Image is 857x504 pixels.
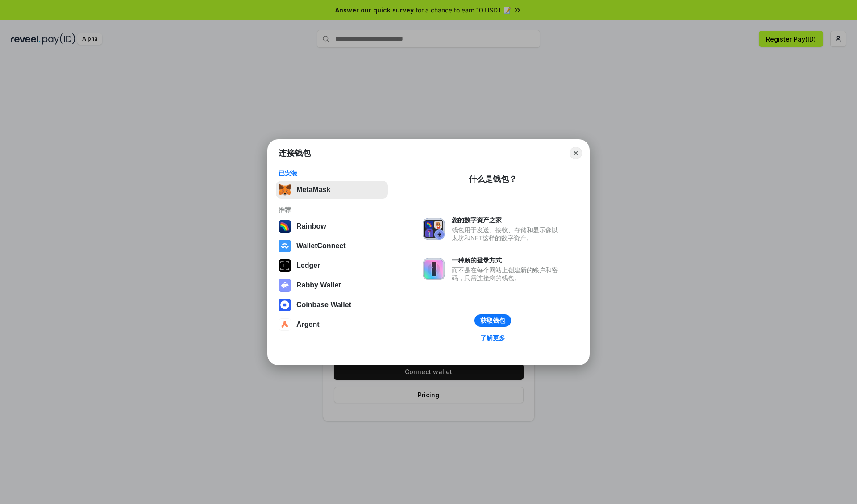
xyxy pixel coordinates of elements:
[276,316,388,333] button: Argent
[452,216,562,224] div: 您的数字资产之家
[279,169,385,177] div: 已安装
[480,317,505,325] div: 获取钱包
[279,279,291,292] img: svg+xml,%3Csvg%20xmlns%3D%22http%3A%2F%2Fwww.w3.org%2F2000%2Fsvg%22%20fill%3D%22none%22%20viewBox...
[279,259,291,272] img: svg+xml,%3Csvg%20xmlns%3D%22http%3A%2F%2Fwww.w3.org%2F2000%2Fsvg%22%20width%3D%2228%22%20height%3...
[475,332,511,344] a: 了解更多
[469,174,517,184] div: 什么是钱包？
[452,256,562,264] div: 一种新的登录方式
[276,257,388,275] button: Ledger
[279,183,291,196] img: svg+xml,%3Csvg%20fill%3D%22none%22%20height%3D%2233%22%20viewBox%3D%220%200%2035%2033%22%20width%...
[452,226,562,242] div: 钱包用于发送、接收、存储和显示像以太坊和NFT这样的数字资产。
[474,314,511,327] button: 获取钱包
[279,148,311,158] h1: 连接钱包
[279,206,385,214] div: 推荐
[276,276,388,294] button: Rabby Wallet
[480,334,505,342] div: 了解更多
[296,222,326,230] div: Rainbow
[423,258,445,280] img: svg+xml,%3Csvg%20xmlns%3D%22http%3A%2F%2Fwww.w3.org%2F2000%2Fsvg%22%20fill%3D%22none%22%20viewBox...
[423,218,445,240] img: svg+xml,%3Csvg%20xmlns%3D%22http%3A%2F%2Fwww.w3.org%2F2000%2Fsvg%22%20fill%3D%22none%22%20viewBox...
[296,301,351,309] div: Coinbase Wallet
[276,181,388,199] button: MetaMask
[276,217,388,235] button: Rainbow
[452,266,562,282] div: 而不是在每个网站上创建新的账户和密码，只需连接您的钱包。
[296,262,320,270] div: Ledger
[296,242,346,250] div: WalletConnect
[279,318,291,331] img: svg+xml,%3Csvg%20width%3D%2228%22%20height%3D%2228%22%20viewBox%3D%220%200%2028%2028%22%20fill%3D...
[296,186,330,194] div: MetaMask
[570,147,582,159] button: Close
[296,321,320,329] div: Argent
[279,299,291,311] img: svg+xml,%3Csvg%20width%3D%2228%22%20height%3D%2228%22%20viewBox%3D%220%200%2028%2028%22%20fill%3D...
[279,240,291,252] img: svg+xml,%3Csvg%20width%3D%2228%22%20height%3D%2228%22%20viewBox%3D%220%200%2028%2028%22%20fill%3D...
[296,281,341,289] div: Rabby Wallet
[279,220,291,233] img: svg+xml,%3Csvg%20width%3D%22120%22%20height%3D%22120%22%20viewBox%3D%220%200%20120%20120%22%20fil...
[276,237,388,255] button: WalletConnect
[276,296,388,314] button: Coinbase Wallet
